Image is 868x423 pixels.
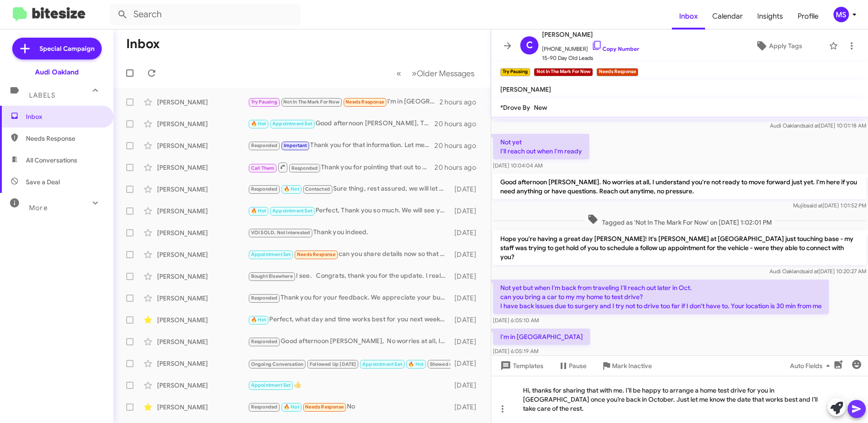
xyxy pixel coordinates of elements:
a: Copy Number [592,45,639,52]
span: [PHONE_NUMBER] [542,40,639,54]
span: All Conversations [26,156,77,165]
span: 🔥 Hot [251,121,266,127]
button: Pause [551,358,594,374]
div: [DATE] [450,207,483,216]
span: Needs Response [26,134,103,143]
span: C [526,38,533,53]
span: Appointment Set [272,121,312,127]
div: 20 hours ago [434,119,483,128]
div: Audi Oakland [35,68,79,77]
button: MS [826,7,858,22]
div: Good afternoon [PERSON_NAME], Thank you for reaching out. Absolutely you could. We will see you [... [248,118,434,129]
div: [PERSON_NAME] [157,207,248,216]
span: 🔥 Hot [284,404,299,410]
span: 🔥 Hot [408,361,424,367]
div: [DATE] [450,337,483,346]
div: Thank you for that information. Let me see what I got here. [248,140,434,151]
div: Good afternoon [PERSON_NAME], No worries at all, I understand you're not ready to move forward ju... [248,336,450,347]
div: Sure thing, rest assured, we will let you know as soon as we a word on. [248,184,450,194]
span: Inbox [26,112,103,121]
span: Not In The Mark For Now [283,99,340,105]
p: Hope you're having a great day [PERSON_NAME]! It's [PERSON_NAME] at [GEOGRAPHIC_DATA] just touchi... [493,231,866,265]
h1: Inbox [126,37,160,51]
div: I see. Congrats, thank you for the update. I really appreciate it. Wishing you many happy miles w... [248,271,450,281]
div: [DATE] [450,272,483,281]
span: [PERSON_NAME] [500,85,551,93]
div: Thank you indeed. [248,227,450,238]
div: [PERSON_NAME] [157,337,248,346]
span: *Drove By [500,103,530,112]
span: Needs Response [305,404,344,410]
span: [PERSON_NAME] [542,29,639,40]
span: » [412,68,417,79]
span: [DATE] 6:05:10 AM [493,317,539,324]
a: Special Campaign [12,38,102,59]
span: Call Them [251,165,275,171]
div: [DATE] [450,403,483,412]
span: [DATE] 10:04:04 AM [493,162,542,169]
div: Inbound Call [248,358,450,369]
span: Followed Up [DATE] [310,361,356,367]
button: Mark Inactive [594,358,659,374]
div: No [248,402,450,412]
span: 🔥 Hot [251,208,266,214]
span: [DATE] 6:05:19 AM [493,348,538,354]
span: Appointment Set [272,208,312,214]
span: Pause [569,358,587,374]
div: Hi, thanks for sharing that with me. I’ll be happy to arrange a home test drive for you in [GEOGR... [491,376,868,423]
div: [DATE] [450,228,483,237]
div: [DATE] [450,250,483,259]
div: [PERSON_NAME] [157,359,248,368]
span: Labels [29,91,55,99]
button: Next [406,64,480,83]
span: Save a Deal [26,177,60,187]
span: Needs Response [345,99,384,105]
span: Important [284,143,307,148]
div: [PERSON_NAME] [157,228,248,237]
span: Templates [498,358,543,374]
span: Responded [251,339,278,344]
div: [DATE] [450,315,483,325]
a: Insights [750,3,790,30]
span: Appointment Set [362,361,402,367]
span: Audi Oakland [DATE] 10:01:18 AM [770,122,866,129]
span: 🔥 Hot [251,317,266,323]
div: [PERSON_NAME] [157,315,248,325]
div: [PERSON_NAME] [157,272,248,281]
div: [PERSON_NAME] [157,98,248,107]
span: Mujib [DATE] 1:01:52 PM [793,202,866,209]
span: Audi Oakland [DATE] 10:20:27 AM [769,268,866,275]
span: said at [803,122,819,129]
span: More [29,204,48,212]
div: [DATE] [450,185,483,194]
span: Responded [251,404,278,410]
div: 👍 [248,380,450,390]
span: VOI SOLD, Not Interested [251,230,311,236]
div: [PERSON_NAME] [157,141,248,150]
small: Not In The Mark For Now [534,68,592,76]
span: Older Messages [417,69,474,79]
a: Inbox [672,3,705,30]
span: Responded [291,165,318,171]
p: I'm in [GEOGRAPHIC_DATA] [493,329,590,345]
span: Auto Fields [790,358,833,374]
p: Good afternoon [PERSON_NAME]. No worries at all, I understand you're not ready to move forward ju... [493,174,866,199]
div: Perfect, Thank you so much. We will see you [DATE] morning. Safe travels. :) [248,206,450,216]
span: Mark Inactive [612,358,652,374]
span: said at [807,202,823,209]
button: Auto Fields [783,358,841,374]
small: Try Pausing [500,68,530,76]
div: [PERSON_NAME] [157,403,248,412]
input: Search [110,4,301,25]
div: [PERSON_NAME] [157,163,248,172]
span: Calendar [705,3,750,30]
nav: Page navigation example [391,64,480,83]
span: Responded [251,295,278,301]
span: Apply Tags [769,38,802,54]
button: Previous [391,64,407,83]
span: Appointment Set [251,251,291,257]
div: Thank you for your feedback. We appreciate your business. [248,293,450,303]
div: 20 hours ago [434,163,483,172]
p: Not yet I'll reach out when I'm ready [493,134,589,159]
